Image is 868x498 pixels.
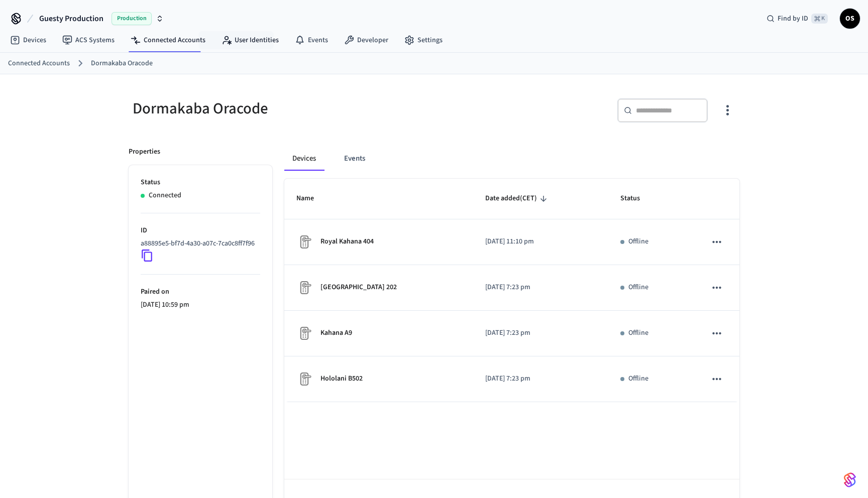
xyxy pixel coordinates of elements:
p: a88895e5-bf7d-4a30-a07c-7ca0c8ff7f96 [141,238,255,249]
p: [DATE] 11:10 pm [485,236,596,247]
span: Date added(CET) [485,191,550,206]
a: Dormakaba Oracode [91,58,153,69]
p: [DATE] 7:23 pm [485,328,596,338]
img: Placeholder Lock Image [296,325,312,341]
span: Find by ID [778,14,808,24]
p: Properties [129,147,160,157]
span: Name [296,191,327,206]
p: Connected [149,190,181,201]
a: Devices [2,31,54,49]
button: OS [840,9,860,29]
p: Paired on [141,287,260,297]
span: Status [620,191,653,206]
p: Royal Kahana 404 [320,236,374,247]
span: ⌘ K [811,14,828,24]
img: Placeholder Lock Image [296,234,312,250]
table: sticky table [284,179,739,402]
div: Find by ID⌘ K [758,10,836,28]
button: Devices [284,147,324,171]
span: Guesty Production [39,13,103,25]
p: ID [141,225,260,236]
img: Placeholder Lock Image [296,280,312,296]
a: Connected Accounts [8,58,70,69]
img: Placeholder Lock Image [296,371,312,387]
img: SeamLogoGradient.69752ec5.svg [844,472,856,488]
p: Offline [628,374,648,384]
a: User Identities [213,31,287,49]
div: Dormakaba Oracode [129,98,428,119]
a: ACS Systems [54,31,123,49]
a: Events [287,31,336,49]
button: Events [336,147,373,171]
p: [DATE] 7:23 pm [485,282,596,293]
p: Hololani B502 [320,374,363,384]
p: Status [141,177,260,188]
p: [DATE] 10:59 pm [141,300,260,310]
span: Production [112,12,152,25]
div: connected account tabs [284,147,739,171]
a: Developer [336,31,396,49]
span: OS [841,10,859,28]
a: Connected Accounts [123,31,213,49]
p: Offline [628,236,648,247]
p: Offline [628,328,648,338]
p: Kahana A9 [320,328,352,338]
a: Settings [396,31,451,49]
p: Offline [628,282,648,293]
p: [DATE] 7:23 pm [485,374,596,384]
p: [GEOGRAPHIC_DATA] 202 [320,282,397,293]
